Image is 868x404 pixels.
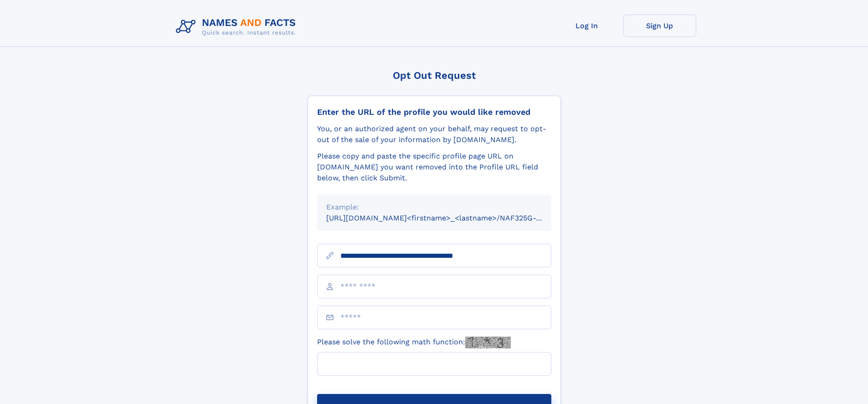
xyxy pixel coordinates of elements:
img: Logo Names and Facts [172,15,303,39]
a: Log In [550,15,623,37]
small: [URL][DOMAIN_NAME]<firstname>_<lastname>/NAF325G-xxxxxxxx [326,214,569,222]
div: You, or an authorized agent on your behalf, may request to opt-out of the sale of your informatio... [317,123,551,145]
div: Example: [326,202,542,213]
label: Please solve the following math function: [317,337,511,348]
a: Sign Up [623,15,696,37]
div: Please copy and paste the specific profile page URL on [DOMAIN_NAME] you want removed into the Pr... [317,151,551,184]
div: Enter the URL of the profile you would like removed [317,107,551,117]
div: Opt Out Request [308,70,561,81]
